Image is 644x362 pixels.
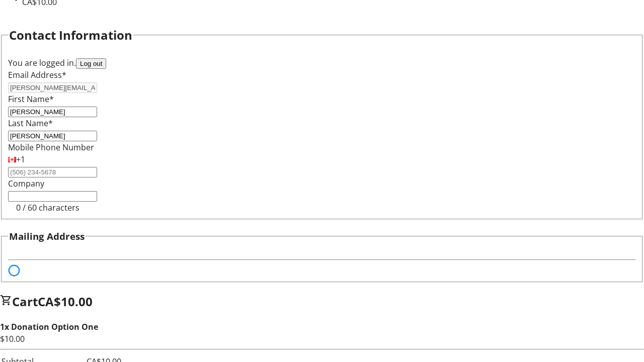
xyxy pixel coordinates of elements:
label: Company [8,178,44,189]
button: Log out [76,58,106,69]
div: You are logged in. [8,57,636,69]
span: Cart [12,293,38,310]
label: First Name* [8,94,54,105]
h3: Mailing Address [9,229,85,243]
label: Email Address* [8,69,66,80]
span: CA$10.00 [38,293,93,310]
input: (506) 234-5678 [8,167,97,177]
h2: Contact Information [9,26,132,44]
label: Last Name* [8,118,53,129]
tr-character-limit: 0 / 60 characters [16,202,79,213]
label: Mobile Phone Number [8,142,94,153]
